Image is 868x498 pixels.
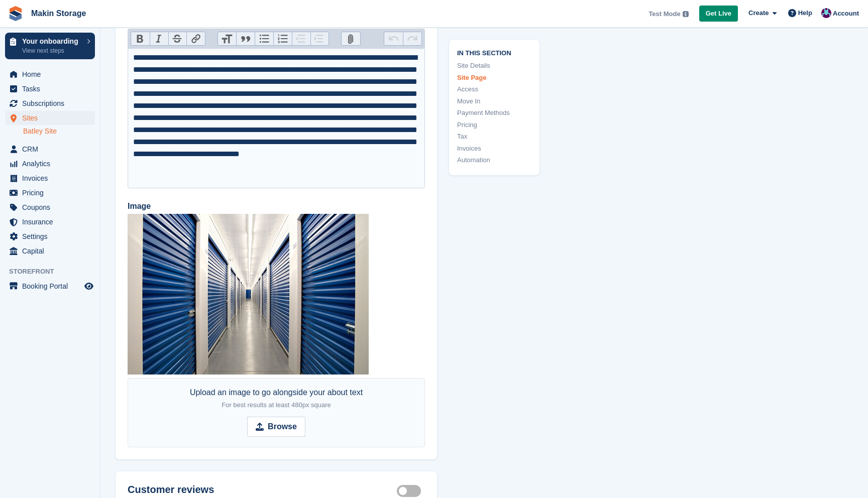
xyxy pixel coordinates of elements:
button: Undo [384,32,403,45]
label: Image [128,200,425,212]
input: Browse [247,417,305,437]
button: Strikethrough [168,32,187,45]
span: Insurance [22,215,82,229]
a: Pricing [457,119,531,130]
a: menu [5,67,95,81]
a: menu [5,229,95,243]
span: Test Mode [648,9,680,19]
a: menu [5,200,95,214]
a: Batley Site [23,127,95,136]
span: Sites [22,111,82,125]
p: View next steps [22,46,82,55]
trix-editor: About this site [128,48,425,188]
h2: Customer reviews [128,483,397,495]
span: Coupons [22,200,82,214]
a: Access [457,84,531,94]
span: Help [798,8,812,18]
a: menu [5,171,95,185]
p: Your onboarding [22,38,82,45]
a: menu [5,142,95,156]
span: Subscriptions [22,96,82,110]
span: Create [748,8,769,18]
button: Italic [150,32,168,45]
a: menu [5,279,95,293]
span: Booking Portal [22,279,82,293]
a: menu [5,244,95,258]
a: Get Live [699,6,738,22]
a: Invoices [457,143,531,153]
a: Move In [457,96,531,106]
a: menu [5,157,95,171]
a: Makin Storage [27,5,90,22]
a: menu [5,96,95,110]
span: Home [22,67,82,81]
a: menu [5,215,95,229]
strong: Browse [268,421,297,433]
span: Tasks [22,82,82,96]
a: Site Page [457,72,531,82]
img: demo-location-demo-town-about.jpg [128,214,369,375]
span: Storefront [9,267,100,277]
label: Storefront show reviews [397,490,425,492]
a: Your onboarding View next steps [5,33,95,59]
button: Bold [131,32,150,45]
a: menu [5,111,95,125]
a: Automation [457,155,531,165]
a: menu [5,82,95,96]
img: icon-info-grey-7440780725fd019a000dd9b08b2336e03edf1995a4989e88bcd33f0948082b44.svg [683,11,689,17]
span: Get Live [706,9,731,19]
button: Bullets [255,32,273,45]
span: Analytics [22,157,82,171]
button: Decrease Level [292,32,310,45]
a: Site Details [457,61,531,71]
span: For best results at least 480px square [222,401,331,409]
img: stora-icon-8386f47178a22dfd0bd8f6a31ec36ba5ce8667c1dd55bd0f319d3a0aa187defe.svg [8,6,23,21]
a: Tax [457,132,531,142]
button: Attach Files [342,32,360,45]
button: Quote [236,32,255,45]
button: Redo [403,32,421,45]
a: Preview store [83,280,95,292]
button: Increase Level [310,32,329,45]
span: In this section [457,47,531,57]
div: Upload an image to go alongside your about text [190,387,363,411]
span: CRM [22,142,82,156]
span: Account [833,9,859,19]
button: Link [186,32,205,45]
span: Invoices [22,171,82,185]
img: Chris Patel [821,8,831,18]
a: Payment Methods [457,108,531,118]
button: Heading [218,32,237,45]
button: Numbers [273,32,292,45]
span: Pricing [22,186,82,200]
span: Capital [22,244,82,258]
a: menu [5,186,95,200]
span: Settings [22,229,82,243]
